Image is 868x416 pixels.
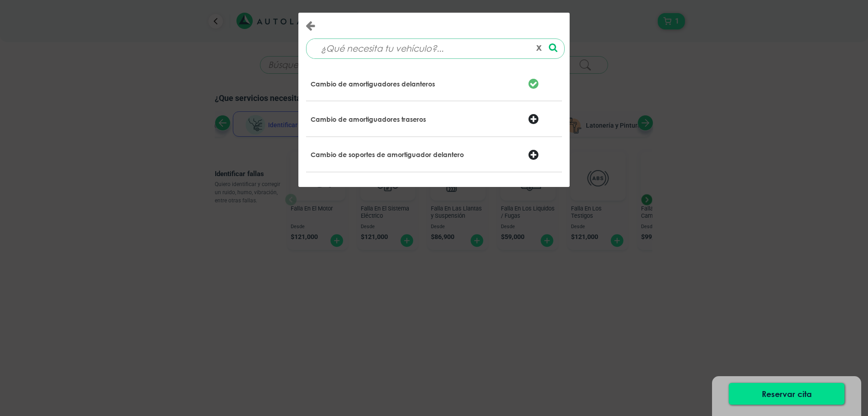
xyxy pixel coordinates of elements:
[533,41,545,56] button: x
[729,383,844,405] button: Reservar cita
[311,150,464,159] p: Cambio de soportes de amortiguador delantero
[311,80,435,89] p: Cambio de amortiguadores delanteros
[313,39,531,58] input: ¿Qué necesita tu vehículo?...
[306,20,315,31] button: Close
[311,115,426,124] p: Cambio de amortiguadores traseros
